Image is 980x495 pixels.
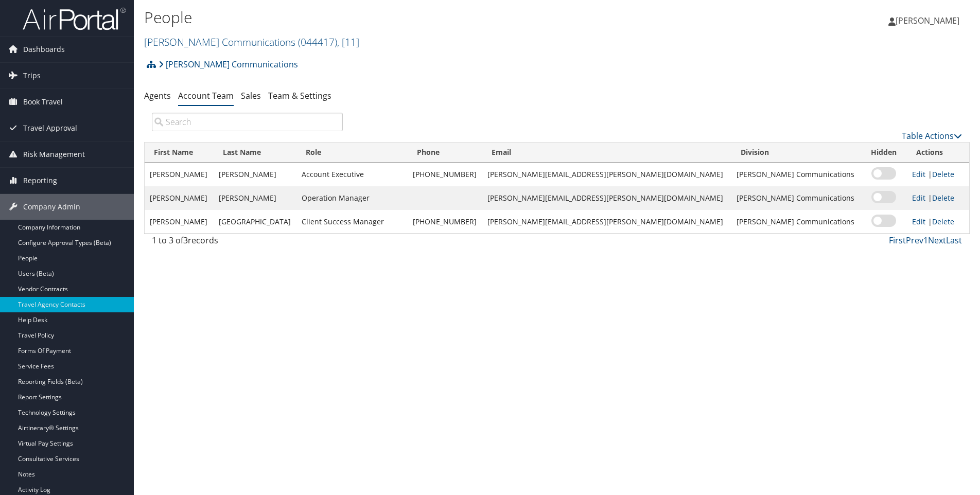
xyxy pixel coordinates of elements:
[214,210,297,234] td: [GEOGRAPHIC_DATA]
[906,235,923,246] a: Prev
[482,210,731,234] td: [PERSON_NAME][EMAIL_ADDRESS][PERSON_NAME][DOMAIN_NAME]
[296,163,407,186] td: Account Executive
[408,163,483,186] td: [PHONE_NUMBER]
[159,54,298,75] a: [PERSON_NAME] Communications
[932,169,954,179] a: Delete
[482,143,731,163] th: Email: activate to sort column ascending
[932,217,954,226] a: Delete
[861,143,907,163] th: Hidden: activate to sort column ascending
[296,143,407,163] th: Role: activate to sort column ascending
[902,130,962,142] a: Table Actions
[889,235,906,246] a: First
[144,90,171,101] a: Agents
[183,235,188,246] span: 3
[896,15,959,26] span: [PERSON_NAME]
[23,194,80,220] span: Company Admin
[298,35,337,49] span: ( 044417 )
[928,235,946,246] a: Next
[907,186,969,210] td: |
[923,235,928,246] a: 1
[731,186,861,210] td: [PERSON_NAME] Communications
[23,89,63,115] span: Book Travel
[144,35,359,49] a: [PERSON_NAME] Communications
[482,163,731,186] td: [PERSON_NAME][EMAIL_ADDRESS][PERSON_NAME][DOMAIN_NAME]
[912,169,925,179] a: Edit
[907,210,969,234] td: |
[268,90,331,101] a: Team & Settings
[907,143,969,163] th: Actions
[946,235,962,246] a: Last
[214,163,297,186] td: [PERSON_NAME]
[152,113,343,131] input: Search
[144,7,694,28] h1: People
[912,193,925,203] a: Edit
[912,217,925,226] a: Edit
[23,115,77,141] span: Travel Approval
[408,210,483,234] td: [PHONE_NUMBER]
[907,163,969,186] td: |
[932,193,954,203] a: Delete
[731,210,861,234] td: [PERSON_NAME] Communications
[23,7,126,31] img: airportal-logo.png
[731,163,861,186] td: [PERSON_NAME] Communications
[482,186,731,210] td: [PERSON_NAME][EMAIL_ADDRESS][PERSON_NAME][DOMAIN_NAME]
[408,143,483,163] th: Phone
[152,234,343,252] div: 1 to 3 of records
[23,168,57,193] span: Reporting
[731,143,861,163] th: Division: activate to sort column ascending
[296,186,407,210] td: Operation Manager
[145,186,214,210] td: [PERSON_NAME]
[145,210,214,234] td: [PERSON_NAME]
[145,163,214,186] td: [PERSON_NAME]
[178,90,234,101] a: Account Team
[888,5,970,36] a: [PERSON_NAME]
[23,37,65,62] span: Dashboards
[337,35,359,49] span: , [ 11 ]
[145,143,214,163] th: First Name: activate to sort column descending
[23,142,85,167] span: Risk Management
[214,143,297,163] th: Last Name: activate to sort column ascending
[214,186,297,210] td: [PERSON_NAME]
[296,210,407,234] td: Client Success Manager
[241,90,261,101] a: Sales
[23,63,41,89] span: Trips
